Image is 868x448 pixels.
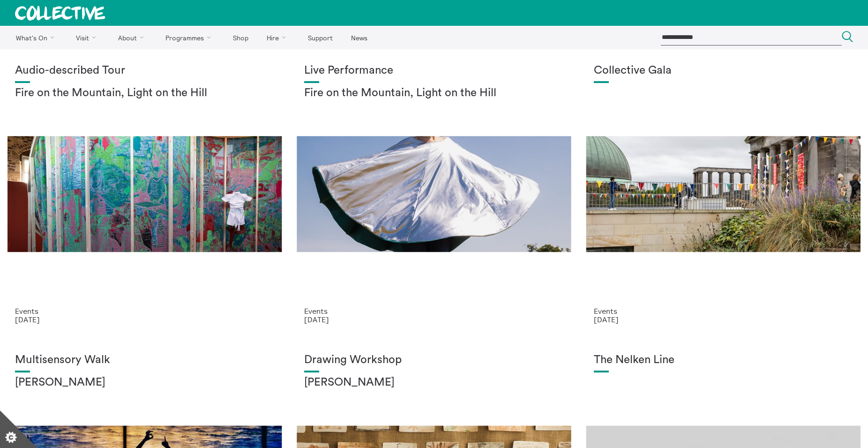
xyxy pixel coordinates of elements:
h1: The Nelken Line [594,354,853,367]
h2: Fire on the Mountain, Light on the Hill [304,87,563,100]
a: Hire [259,26,298,49]
h1: Drawing Workshop [304,354,563,367]
p: [DATE] [304,315,563,324]
a: Shop [224,26,256,49]
a: What's On [7,26,66,49]
p: Events [304,307,563,315]
h2: [PERSON_NAME] [304,376,563,389]
h1: Collective Gala [594,64,853,77]
h2: Fire on the Mountain, Light on the Hill [15,87,274,100]
a: Photo: Eoin Carey Live Performance Fire on the Mountain, Light on the Hill Events [DATE] [289,49,578,339]
a: News [343,26,375,49]
a: Visit [68,26,108,49]
p: [DATE] [594,315,853,324]
p: Events [594,307,853,315]
h1: Multisensory Walk [15,354,274,367]
a: About [110,26,156,49]
p: [DATE] [15,315,274,324]
a: Programmes [157,26,223,49]
h1: Audio-described Tour [15,64,274,77]
a: Collective Gala 2023. Image credit Sally Jubb. Collective Gala Events [DATE] [579,49,868,339]
p: Events [15,307,274,315]
h1: Live Performance [304,64,563,77]
h2: [PERSON_NAME] [15,376,274,389]
a: Support [299,26,341,49]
